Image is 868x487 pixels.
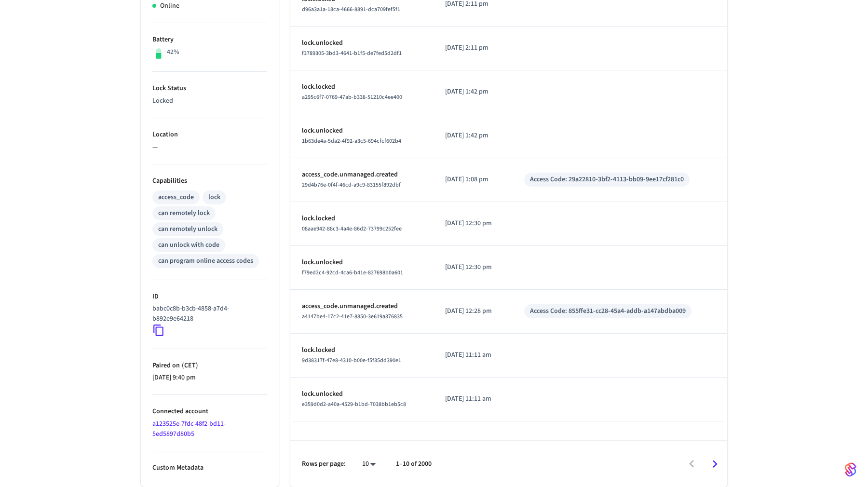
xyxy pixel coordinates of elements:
span: 29d4b76e-0f4f-46cd-a9c9-83155f892dbf [302,181,401,189]
p: Online [160,1,179,11]
p: Locked [152,96,267,106]
span: a295c6f7-0769-47ab-b338-51210c4ee400 [302,93,402,101]
p: — [152,142,267,152]
span: f79ed2c4-92cd-4ca6-b41e-827698b0a601 [302,269,403,277]
span: 08aae942-88c3-4a4e-86d2-73799c252fee [302,225,402,233]
p: [DATE] 1:42 pm [445,131,501,141]
p: Connected account [152,406,267,417]
p: lock.locked [302,82,422,92]
p: [DATE] 2:11 pm [445,43,501,53]
span: f3789305-3bd3-4641-b1f5-de7fed5d2df1 [302,49,402,57]
p: lock.unlocked [302,389,422,399]
p: 42% [167,47,179,57]
div: can remotely lock [158,208,210,218]
p: [DATE] 12:30 pm [445,218,501,229]
p: Location [152,130,267,140]
a: a123525e-7fdc-48f2-bd11-5ed5897d80b5 [152,419,226,439]
p: [DATE] 12:30 pm [445,262,501,272]
span: 1b63de4a-5da2-4f92-a3c5-694cfcf602b4 [302,137,401,145]
p: 1–10 of 2000 [396,459,432,469]
p: lock.locked [302,345,422,355]
div: Access Code: 29a22810-3bf2-4113-bb09-9ee17cf281c0 [530,175,684,185]
span: 9d38317f-47e8-4310-b00e-f5f35dd390e1 [302,356,401,365]
p: babc0c8b-b3cb-4858-a7d4-b892e9e64218 [152,304,263,324]
div: Access Code: 855ffe31-cc28-45a4-addb-a147abdba009 [530,306,686,316]
span: e359d0d2-a40a-4529-b1bd-7038bb1eb5c8 [302,400,406,408]
div: can program online access codes [158,256,253,266]
p: [DATE] 12:28 pm [445,306,501,316]
span: ( CET ) [180,361,198,370]
p: lock.unlocked [302,38,422,48]
div: 10 [357,457,380,471]
div: lock [208,192,220,203]
p: Custom Metadata [152,463,267,473]
p: Paired on [152,361,267,371]
p: ID [152,292,267,302]
div: can remotely unlock [158,224,217,234]
p: [DATE] 11:11 am [445,350,501,360]
p: Battery [152,35,267,45]
p: Rows per page: [302,459,346,469]
div: access_code [158,192,194,203]
span: a4147be4-17c2-41e7-8850-3e619a376835 [302,312,403,321]
p: lock.unlocked [302,257,422,268]
img: SeamLogoGradient.69752ec5.svg [845,462,856,477]
button: Go to next page [704,453,726,475]
p: access_code.unmanaged.created [302,170,422,180]
p: Lock Status [152,83,267,94]
p: [DATE] 1:08 pm [445,175,501,185]
span: d96a3a1a-18ca-4666-8891-dca709fef5f1 [302,5,400,14]
p: [DATE] 1:42 pm [445,87,501,97]
p: Capabilities [152,176,267,186]
div: can unlock with code [158,240,219,250]
p: lock.locked [302,214,422,224]
p: access_code.unmanaged.created [302,301,422,311]
p: [DATE] 11:11 am [445,394,501,404]
p: lock.unlocked [302,126,422,136]
p: [DATE] 9:40 pm [152,373,267,383]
